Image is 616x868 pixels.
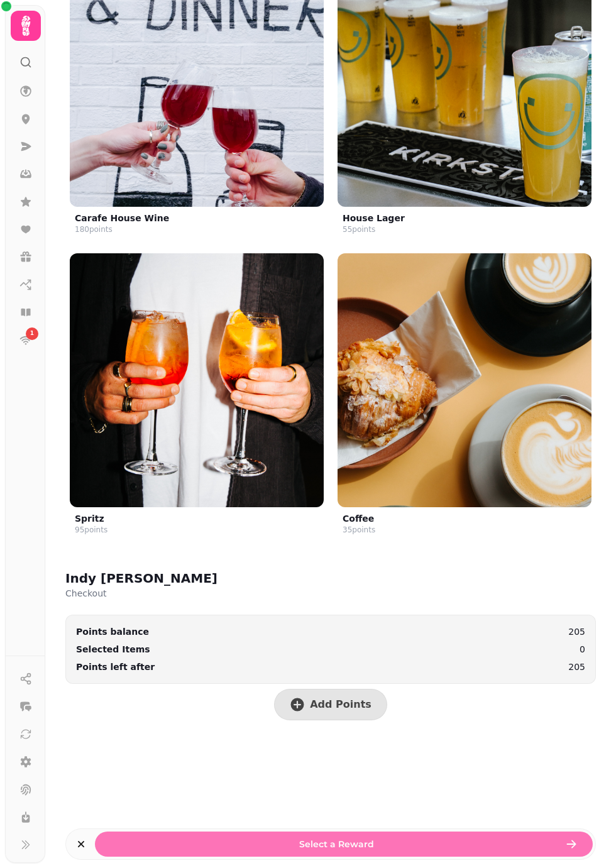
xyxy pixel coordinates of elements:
[75,212,169,224] p: Carafe House Wine
[274,689,387,720] button: Add Points
[65,587,217,600] p: Checkout
[76,643,150,656] p: Selected Items
[13,327,38,353] a: 1
[343,224,375,234] div: 55 points
[343,212,405,224] p: House Lager
[76,661,155,673] p: Points left after
[75,525,107,535] div: 95 points
[30,329,34,338] span: 1
[76,625,149,638] div: Points balance
[70,253,324,507] img: Spritz
[310,700,371,710] span: Add Points
[343,525,375,535] div: 35 points
[580,643,585,656] p: 0
[110,840,563,849] span: Select a Reward
[568,661,585,673] p: 205
[65,569,217,587] h2: Indy [PERSON_NAME]
[343,512,374,525] p: Coffee
[95,832,593,857] button: Select a Reward
[75,224,113,234] div: 180 points
[568,625,585,638] p: 205
[338,253,591,507] img: Coffee
[75,512,104,525] p: Spritz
